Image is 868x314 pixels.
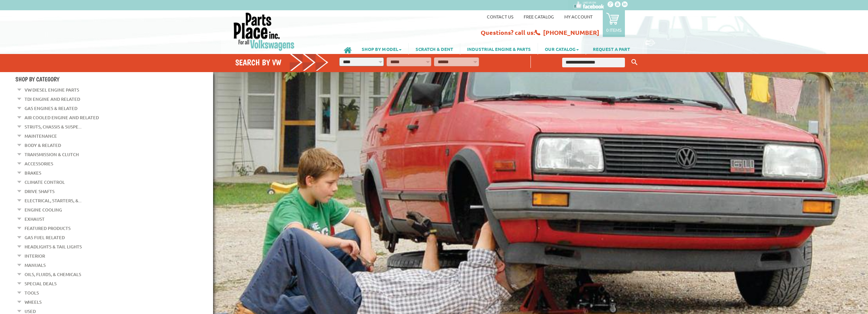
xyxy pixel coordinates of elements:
[25,233,65,242] a: Gas Fuel Related
[606,27,622,33] p: 0 items
[603,10,625,37] a: 0 items
[487,14,513,19] a: Contact us
[25,288,39,297] a: Tools
[355,43,408,55] a: SHOP BY MODEL
[25,187,55,196] a: Drive Shafts
[564,14,593,19] a: My Account
[524,14,554,19] a: Free Catalog
[25,178,65,187] a: Climate Control
[25,270,81,279] a: Oils, Fluids, & Chemicals
[460,43,538,55] a: INDUSTRIAL ENGINE & PARTS
[25,168,41,177] a: Brakes
[25,95,80,104] a: TDI Engine and Related
[25,104,77,113] a: Gas Engines & Related
[25,224,71,233] a: Featured Products
[235,57,329,67] h4: Search by VW
[25,196,81,205] a: Electrical, Starters, &...
[25,298,42,306] a: Wheels
[25,150,79,159] a: Transmission & Clutch
[25,251,45,260] a: Interior
[25,141,61,150] a: Body & Related
[586,43,637,55] a: REQUEST A PART
[233,12,295,51] img: Parts Place Inc!
[538,43,586,55] a: OUR CATALOG
[25,85,79,94] a: VW Diesel Engine Parts
[25,261,46,270] a: Manuals
[25,279,57,288] a: Special Deals
[15,76,213,83] h4: Shop By Category
[25,242,82,251] a: Headlights & Tail Lights
[25,113,99,122] a: Air Cooled Engine and Related
[629,57,640,68] button: Keyword Search
[409,43,460,55] a: SCRATCH & DENT
[25,122,81,131] a: Struts, Chassis & Suspe...
[25,132,57,140] a: Maintenance
[25,159,53,168] a: Accessories
[25,215,45,223] a: Exhaust
[25,205,62,214] a: Engine Cooling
